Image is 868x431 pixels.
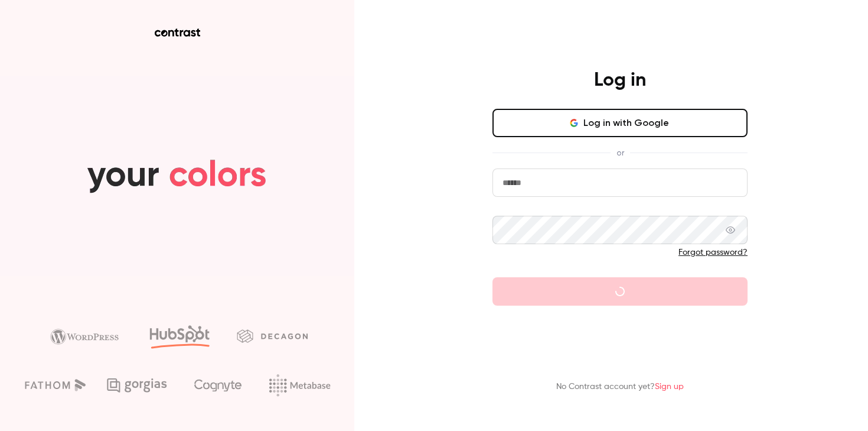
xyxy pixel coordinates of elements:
[492,109,748,137] button: Log in with Google
[237,329,308,342] img: decagon
[556,381,684,393] p: No Contrast account yet?
[594,69,646,92] h4: Log in
[655,383,684,391] a: Sign up
[611,147,630,159] span: or
[678,248,748,257] a: Forgot password?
